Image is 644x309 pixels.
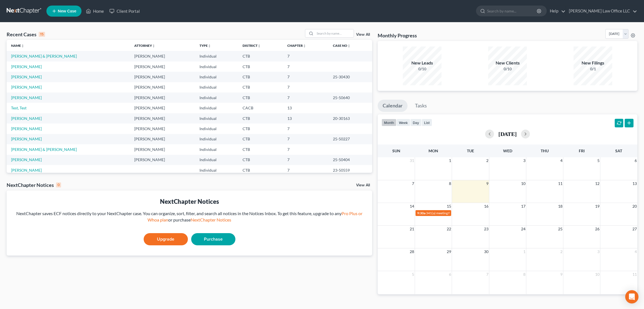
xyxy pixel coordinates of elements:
[191,233,235,245] a: Purchase
[195,144,238,154] td: Individual
[486,271,489,278] span: 7
[195,92,238,103] td: Individual
[238,82,283,92] td: CTB
[195,165,238,175] td: Individual
[521,226,526,232] span: 24
[130,61,195,72] td: [PERSON_NAME]
[238,165,283,175] td: CTB
[199,43,211,48] a: Typeunfold_more
[486,180,489,187] span: 9
[632,271,637,278] span: 11
[11,105,27,110] a: Test, Test
[238,155,283,165] td: CTB
[328,165,372,175] td: 23-50559
[378,32,417,39] h3: Monthly Progress
[191,217,231,222] a: NextChapter Notices
[58,9,76,13] span: New Case
[356,183,370,187] a: View All
[566,6,637,16] a: [PERSON_NAME] Law Office LLC
[11,168,42,172] a: [PERSON_NAME]
[382,119,396,126] button: month
[11,95,42,100] a: [PERSON_NAME]
[315,29,354,37] input: Search by name...
[11,137,42,141] a: [PERSON_NAME]
[487,6,538,16] input: Search by name...
[448,271,452,278] span: 6
[615,148,622,153] span: Sat
[11,126,42,131] a: [PERSON_NAME]
[560,248,563,255] span: 2
[409,203,415,210] span: 14
[130,72,195,82] td: [PERSON_NAME]
[21,44,24,48] i: unfold_more
[130,103,195,113] td: [PERSON_NAME]
[238,51,283,61] td: CTB
[347,44,351,48] i: unfold_more
[446,203,452,210] span: 15
[243,43,261,48] a: Districtunfold_more
[11,54,77,58] a: [PERSON_NAME] & [PERSON_NAME]
[467,148,474,153] span: Tue
[283,123,328,134] td: 7
[148,211,362,222] a: Pro Plus or Whoa plan
[483,248,489,255] span: 30
[130,134,195,144] td: [PERSON_NAME]
[558,226,563,232] span: 25
[130,51,195,61] td: [PERSON_NAME]
[144,233,188,245] a: Upgrade
[328,72,372,82] td: 25-30430
[560,271,563,278] span: 9
[283,155,328,165] td: 7
[521,180,526,187] span: 10
[483,203,489,210] span: 16
[195,51,238,61] td: Individual
[11,85,42,89] a: [PERSON_NAME]
[238,72,283,82] td: CTB
[356,33,370,37] a: View All
[632,226,637,232] span: 27
[503,148,512,153] span: Wed
[403,66,441,72] div: 0/10
[195,134,238,144] td: Individual
[195,155,238,165] td: Individual
[634,157,637,164] span: 6
[7,31,45,38] div: Recent Cases
[595,180,600,187] span: 12
[523,271,526,278] span: 8
[83,6,107,16] a: Home
[488,60,527,66] div: New Clients
[328,134,372,144] td: 25-50227
[396,119,410,126] button: week
[11,74,42,79] a: [PERSON_NAME]
[558,180,563,187] span: 11
[409,248,415,255] span: 28
[595,203,600,210] span: 19
[595,226,600,232] span: 26
[625,290,638,303] div: Open Intercom Messenger
[11,210,368,223] div: NextChapter saves ECF notices directly to your NextChapter case. You can organize, sort, filter, ...
[283,113,328,123] td: 13
[448,180,452,187] span: 8
[130,155,195,165] td: [PERSON_NAME]
[409,157,415,164] span: 31
[632,180,637,187] span: 13
[238,61,283,72] td: CTB
[597,248,600,255] span: 3
[287,43,306,48] a: Chapterunfold_more
[238,113,283,123] td: CTB
[446,248,452,255] span: 29
[195,61,238,72] td: Individual
[283,82,328,92] td: 7
[541,148,549,153] span: Thu
[521,203,526,210] span: 17
[523,157,526,164] span: 3
[195,103,238,113] td: Individual
[130,92,195,103] td: [PERSON_NAME]
[130,123,195,134] td: [PERSON_NAME]
[410,100,432,112] a: Tasks
[303,44,306,48] i: unfold_more
[333,43,351,48] a: Case Nounfold_more
[11,43,24,48] a: Nameunfold_more
[130,144,195,154] td: [PERSON_NAME]
[152,44,155,48] i: unfold_more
